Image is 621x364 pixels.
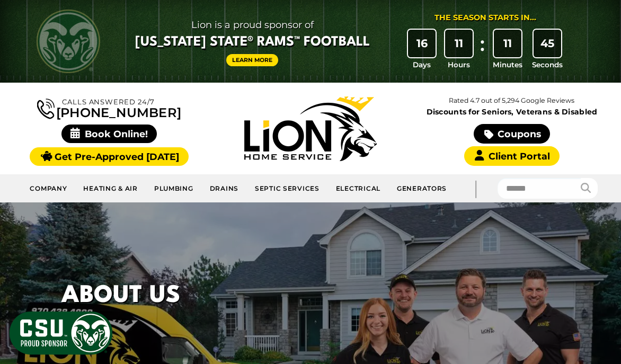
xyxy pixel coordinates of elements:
div: The Season Starts in... [434,12,536,24]
div: 11 [445,30,473,57]
p: Rated 4.7 out of 5,294 Google Reviews [411,95,613,106]
a: Company [22,179,75,198]
a: Client Portal [464,146,560,166]
a: Get Pre-Approved [DATE] [30,147,188,166]
a: Heating & Air [75,179,146,198]
div: | [455,174,497,202]
span: Days [413,59,431,70]
a: Drains [202,179,247,198]
div: 45 [534,30,561,57]
a: Generators [389,179,455,198]
span: Seconds [532,59,563,70]
div: 11 [494,30,521,57]
img: Lion Home Service [244,96,377,161]
a: Electrical [328,179,389,198]
span: Hours [448,59,470,70]
a: [PHONE_NUMBER] [37,96,181,119]
div: 16 [408,30,436,57]
a: Learn More [226,54,278,66]
a: Plumbing [146,179,202,198]
span: Book Online! [61,125,157,143]
div: : [477,30,488,70]
a: Coupons [474,124,550,144]
h1: About Us [61,278,447,314]
span: [US_STATE] State® Rams™ Football [135,33,370,51]
span: Lion is a proud sponsor of [135,16,370,33]
img: CSU Sponsor Badge [8,310,114,356]
span: Discounts for Seniors, Veterans & Disabled [413,108,610,116]
a: Septic Services [247,179,328,198]
img: CSU Rams logo [37,10,100,73]
span: Minutes [493,59,522,70]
